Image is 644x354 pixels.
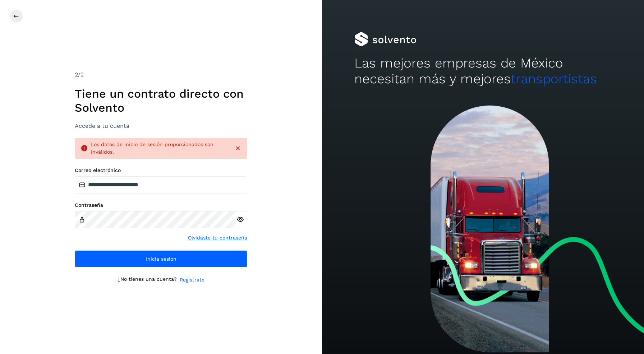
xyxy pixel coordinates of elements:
[75,87,247,115] h1: Tiene un contrato directo con Solvento
[118,276,177,284] p: ¿No tienes una cuenta?
[75,167,247,173] label: Correo electrónico
[91,141,229,156] div: Los datos de inicio de sesión proporcionados son inválidos.
[146,256,176,261] span: Inicia sesión
[354,55,612,87] h2: Las mejores empresas de México necesitan más y mejores
[188,234,247,242] a: Olvidaste tu contraseña
[75,70,247,79] div: /2
[180,276,204,284] a: Regístrate
[75,250,247,267] button: Inicia sesión
[511,71,597,87] span: transportistas
[75,202,247,208] label: Contraseña
[75,122,247,129] h3: Accede a tu cuenta
[75,71,78,78] span: 2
